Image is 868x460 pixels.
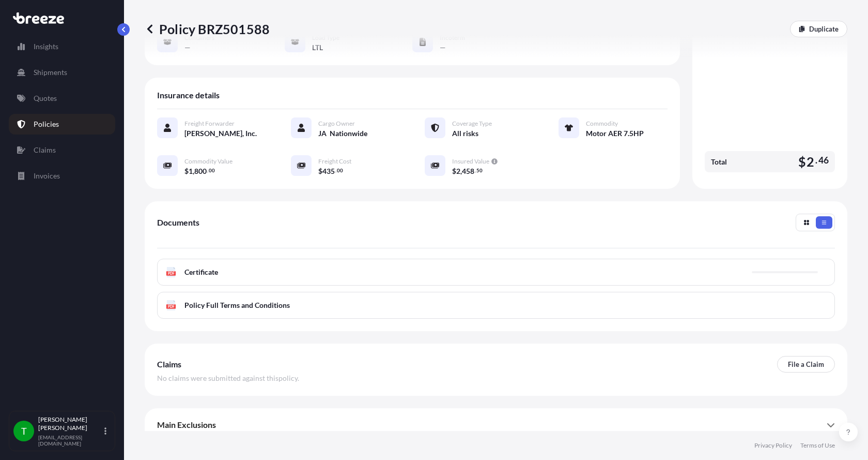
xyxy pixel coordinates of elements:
span: , [460,168,462,175]
text: PDF [168,305,175,308]
span: 46 [818,157,829,164]
p: Quotes [34,93,57,103]
a: Shipments [9,62,115,83]
span: Certificate [184,267,218,277]
span: $ [452,168,456,175]
div: Main Exclusions [157,412,835,437]
span: 00 [209,169,215,172]
a: PDFPolicy Full Terms and Conditions [157,292,835,319]
p: Invoices [34,171,60,181]
a: Policies [9,114,115,135]
span: JA Nationwide [318,128,367,139]
p: [EMAIL_ADDRESS][DOMAIN_NAME] [38,434,102,447]
p: File a Claim [788,359,824,369]
span: 458 [462,168,474,175]
span: Documents [157,217,199,228]
span: Freight Forwarder [184,120,235,128]
span: 435 [322,168,335,175]
span: Commodity [586,120,618,128]
span: , [193,168,194,175]
span: No claims were submitted against this policy . [157,373,299,383]
a: Quotes [9,88,115,109]
span: 800 [194,168,207,175]
a: Claims [9,140,115,160]
span: . [207,169,208,172]
span: 2 [807,155,814,168]
span: $ [318,168,322,175]
span: All risks [452,128,478,139]
span: Motor AER 7.5HP [586,128,644,139]
span: 2 [456,168,460,175]
span: $ [184,168,189,175]
p: Insights [34,41,58,52]
a: File a Claim [777,356,835,373]
span: 50 [476,169,483,172]
span: Cargo Owner [318,120,355,128]
a: Duplicate [790,21,847,37]
span: Policy Full Terms and Conditions [184,300,290,310]
p: [PERSON_NAME] [PERSON_NAME] [38,416,102,432]
span: 1 [189,168,193,175]
span: [PERSON_NAME], Inc. [184,128,257,139]
span: Total [711,157,727,167]
a: Terms of Use [800,441,835,450]
span: $ [798,155,806,168]
span: . [335,169,336,172]
text: PDF [168,272,175,275]
span: T [21,426,27,436]
a: Insights [9,36,115,57]
span: Commodity Value [184,157,233,166]
span: . [815,157,817,164]
p: Duplicate [809,24,839,34]
span: Main Exclusions [157,420,216,430]
p: Claims [34,145,56,155]
a: Privacy Policy [754,441,792,450]
span: Coverage Type [452,120,492,128]
span: Insurance details [157,90,220,100]
span: . [475,169,476,172]
p: Policy BRZ501588 [145,21,270,37]
span: 00 [337,169,343,172]
span: Claims [157,359,181,369]
p: Policies [34,119,59,129]
p: Shipments [34,67,67,78]
span: Insured Value [452,157,489,166]
span: Freight Cost [318,157,351,166]
a: Invoices [9,166,115,186]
